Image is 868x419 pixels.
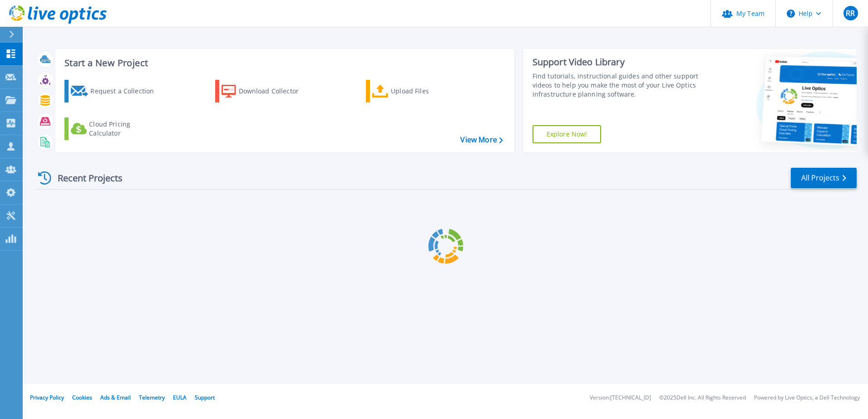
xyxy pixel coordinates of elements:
div: Cloud Pricing Calculator [89,120,162,138]
li: Powered by Live Optics, a Dell Technology [754,395,860,401]
a: Privacy Policy [30,394,64,401]
a: Request a Collection [64,80,166,102]
a: Cookies [72,394,92,401]
a: Download Collector [215,80,316,102]
div: Recent Projects [35,167,135,189]
a: Cloud Pricing Calculator [64,117,166,140]
a: Telemetry [139,394,165,401]
div: Upload Files [391,82,464,100]
div: Download Collector [239,82,311,100]
h3: Start a New Project [64,58,503,68]
li: Version: [TECHNICAL_ID] [590,395,651,401]
div: Request a Collection [90,82,163,100]
div: Support Video Library [533,56,702,68]
a: Explore Now! [533,125,602,143]
a: EULA [173,394,187,401]
a: All Projects [791,168,857,188]
li: © 2025 Dell Inc. All Rights Reserved [659,395,746,401]
a: Support [195,394,215,401]
a: View More [460,136,503,144]
span: RR [846,10,855,17]
div: Find tutorials, instructional guides and other support videos to help you make the most of your L... [533,72,702,99]
a: Ads & Email [100,394,131,401]
a: Upload Files [366,80,467,102]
